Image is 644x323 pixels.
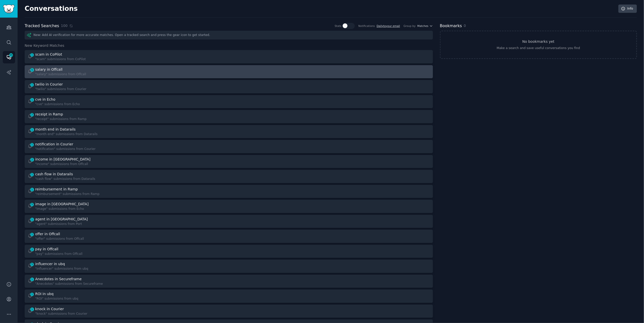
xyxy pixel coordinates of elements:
[30,278,34,281] span: 1
[377,24,400,27] a: Dailytoyour email
[35,291,54,297] div: ROI in ubq
[30,263,34,266] span: 5
[522,39,555,44] h3: No bookmarks yet
[35,57,86,62] div: "scam" submissions from CoPilot
[35,222,89,226] div: "agent" submissions from Port
[35,261,65,267] div: influencer in ubq
[35,312,87,316] div: "knock" submissions from Courier
[25,155,433,168] a: 2income in [GEOGRAPHIC_DATA]"income" submissions from Offcall
[35,72,86,77] div: "salary" submissions from Offcall
[25,230,433,243] a: 1offer in Offcall"offer" submissions from Offcall
[25,200,433,213] a: 5image in [GEOGRAPHIC_DATA]"image" submissions from Echo
[404,24,416,28] div: Group by
[30,308,34,311] span: 1
[464,24,466,28] span: 0
[35,97,55,102] div: cve in Echo
[25,23,59,29] h2: Tracked Searches
[30,203,34,206] span: 5
[35,112,63,117] div: receipt in Ramp
[35,217,88,222] div: agent in [GEOGRAPHIC_DATA]
[35,187,78,192] div: reimbursement in Ramp
[35,52,62,57] div: scam in CoPilot
[35,207,89,211] div: "image" submissions from Echo
[30,113,34,116] span: 2
[25,170,433,183] a: 1cash flow in Datarails"cash flow" submissions from Datarails
[35,82,63,87] div: twilio in Courier
[35,267,88,271] div: "influencer" submissions from ubq
[25,125,433,138] a: 1month end in Datarails"month end" submissions from Datarails
[25,43,64,48] span: New Keyword Matches
[30,98,34,102] span: 1
[25,5,78,13] h2: Conversations
[35,157,90,162] div: income in [GEOGRAPHIC_DATA]
[30,68,34,72] span: 5
[9,53,13,57] span: 35
[25,215,433,228] a: 1agent in [GEOGRAPHIC_DATA]"agent" submissions from Port
[25,290,433,303] a: 1ROI in ubq"ROI" submissions from ubq
[25,65,433,78] a: 5salary in Offcall"salary" submissions from Offcall
[25,110,433,123] a: 2receipt in Ramp"receipt" submissions from Ramp
[25,31,433,39] div: New: Add AI verification for more accurate matches. Open a tracked search and press the gear icon...
[35,87,86,92] div: "twilio" submissions from Courier
[35,102,80,107] div: "cve" submissions from Echo
[61,23,68,28] span: 100
[35,237,84,241] div: "offer" submissions from Offcall
[30,293,34,296] span: 1
[35,177,95,181] div: "cash flow" submissions from Datarails
[35,147,95,151] div: "notification" submissions from Courier
[30,143,34,146] span: 1
[25,185,433,198] a: 1reimbursement in Ramp"reimbursement" submissions from Ramp
[25,275,433,288] a: 1Anecdotes in Secureframe"Anecdotes" submissions from Secureframe
[25,50,433,63] a: 1scam in CoPilot"scam" submissions from CoPilot
[25,305,433,318] a: 1knock in Courier"knock" submissions from Courier
[3,5,15,13] img: GummySearch logo
[25,95,433,108] a: 1cve in Echo"cve" submissions from Echo
[417,24,428,28] span: Matches
[35,252,82,256] div: "pay" submissions from Offcall
[30,173,34,176] span: 1
[30,53,34,57] span: 1
[618,5,637,13] a: Info
[35,172,73,177] div: cash flow in Datarails
[35,201,88,207] div: image in [GEOGRAPHIC_DATA]
[30,218,34,221] span: 1
[440,23,462,29] h2: Bookmarks
[30,233,34,236] span: 1
[30,188,34,191] span: 1
[25,245,433,258] a: 2pay in Offcall"pay" submissions from Offcall
[35,67,63,72] div: salary in Offcall
[35,192,100,196] div: "reimbursement" submissions from Ramp
[35,142,73,147] div: notification in Courier
[440,31,637,59] a: No bookmarks yetMake a search and save useful conversations you find
[35,231,60,237] div: offer in Offcall
[35,282,103,286] div: "Anecdotes" submissions from Secureframe
[35,276,82,282] div: Anecdotes in Secureframe
[35,247,58,252] div: pay in Offcall
[30,248,34,251] span: 2
[25,260,433,273] a: 5influencer in ubq"influencer" submissions from ubq
[30,83,34,87] span: 1
[25,80,433,93] a: 1twilio in Courier"twilio" submissions from Courier
[35,117,87,122] div: "receipt" submissions from Ramp
[335,24,341,28] div: Stats
[35,306,64,312] div: knock in Courier
[497,46,580,51] div: Make a search and save useful conversations you find
[358,24,375,28] div: Notifications
[35,132,97,137] div: "month end" submissions from Datarails
[30,158,34,161] span: 2
[35,127,76,132] div: month end in Datarails
[30,128,34,132] span: 1
[25,140,433,153] a: 1notification in Courier"notification" submissions from Courier
[35,162,91,167] div: "income" submissions from Offcall
[3,51,15,63] a: 35
[417,24,433,28] button: Matches
[35,297,78,301] div: "ROI" submissions from ubq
